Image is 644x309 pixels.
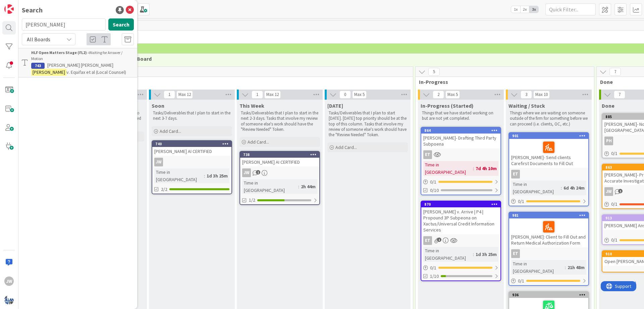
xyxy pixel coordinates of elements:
[602,102,614,109] span: Done
[240,168,319,177] div: JW
[430,264,436,271] span: 0 / 1
[240,152,319,158] div: 738
[22,5,43,15] div: Search
[14,1,31,9] span: Support
[545,3,596,15] input: Quick Filter...
[509,218,588,247] div: [PERSON_NAME]: Client to Fill Out and Return Medical Authorization Form
[609,68,621,76] span: 7
[108,18,134,31] button: Search
[421,207,500,234] div: [PERSON_NAME] v. Arrive | P4 | Propound 3P Subpeona on Xactus/Universal Credit Information Services
[509,277,588,285] div: 0/1
[339,91,351,99] span: 0
[299,183,317,190] div: 2h 44m
[252,91,263,99] span: 1
[178,93,191,96] div: Max 12
[327,102,343,109] span: Today
[155,142,231,146] div: 740
[421,201,500,207] div: 870
[566,264,586,271] div: 21h 48m
[511,260,565,275] div: Time in [GEOGRAPHIC_DATA]
[31,50,134,62] div: Waiting for Answer / Motion
[614,91,625,99] span: 7
[240,152,319,166] div: 738[PERSON_NAME] AI CERTIFIED
[421,150,500,159] div: ET
[511,181,561,195] div: Time in [GEOGRAPHIC_DATA]
[419,79,586,85] span: In-Progress
[4,4,14,14] img: Visit kanbanzone.com
[474,251,498,258] div: 1d 3h 25m
[430,187,439,194] span: 0/10
[561,184,562,192] span: :
[152,158,231,166] div: JW
[511,249,520,258] div: ET
[423,150,432,159] div: ET
[31,50,89,55] b: HLF Open Matters Stage (FL2) ›
[529,6,538,13] span: 3x
[152,147,231,156] div: [PERSON_NAME] AI CERTIFIED
[242,168,251,177] div: JW
[511,170,520,178] div: ET
[154,158,163,166] div: JW
[509,133,588,139] div: 901
[430,273,439,280] span: 1/10
[256,170,260,174] span: 1
[509,212,588,247] div: 981[PERSON_NAME]: Client to Fill Out and Return Medical Authorization Form
[421,127,500,148] div: 864[PERSON_NAME]- Drafting Third Party Subpoena
[604,137,613,145] div: PH
[422,110,500,121] p: Things that we have started working on but are not yet completed.
[509,212,588,218] div: 981
[4,295,14,305] img: avatar
[473,251,474,258] span: :
[511,6,520,13] span: 1x
[249,197,255,204] span: 1/2
[509,170,588,178] div: ET
[421,178,500,186] div: 0/1
[611,237,618,244] span: 0 / 1
[354,93,365,96] div: Max 5
[241,110,319,132] p: Tasks/Deliverables that I plan to start in the next 2-3 days. Tasks that involve my review of som...
[611,201,618,208] span: 0 / 1
[437,238,441,242] span: 1
[205,172,229,179] div: 1d 3h 25m
[204,172,205,179] span: :
[240,158,319,166] div: [PERSON_NAME] AI CERTIFIED
[243,152,319,157] div: 738
[512,213,588,218] div: 981
[618,189,623,193] span: 1
[518,198,524,205] span: 0 / 1
[248,139,269,145] span: Add Card...
[298,183,299,190] span: :
[423,161,473,176] div: Time in [GEOGRAPHIC_DATA]
[521,91,532,99] span: 3
[512,293,588,297] div: 936
[604,187,613,196] div: JW
[535,93,548,96] div: Max 10
[4,276,14,286] div: JW
[509,197,588,206] div: 0/1
[473,165,474,172] span: :
[509,249,588,258] div: ET
[509,133,588,168] div: 901[PERSON_NAME]- Send clients Carefirst Documents to Fill Out
[47,62,113,68] span: [PERSON_NAME] [PERSON_NAME]
[562,184,586,192] div: 6d 4h 24m
[160,128,181,134] span: Add Card...
[22,18,106,31] input: Search for title...
[433,91,444,99] span: 2
[423,247,473,262] div: Time in [GEOGRAPHIC_DATA]
[242,179,298,194] div: Time in [GEOGRAPHIC_DATA]
[18,48,137,78] a: HLF Open Matters Stage (FL2) ›Waiting for Answer / Motion743[PERSON_NAME] [PERSON_NAME][PERSON_NA...
[512,134,588,138] div: 901
[421,201,500,234] div: 870[PERSON_NAME] v. Arrive | P4 | Propound 3P Subpeona on Xactus/Universal Credit Information Ser...
[611,150,618,157] span: 0 / 1
[421,264,500,272] div: 0/1
[31,63,45,69] div: 743
[153,110,231,121] p: Tasks/Deliverables that I plan to start in the next 3-7 days.
[62,79,405,85] span: Upcoming
[565,264,566,271] span: :
[421,134,500,148] div: [PERSON_NAME]- Drafting Third Party Subpoena
[430,178,436,186] span: 0 / 1
[152,141,231,147] div: 740
[152,141,231,156] div: 740[PERSON_NAME] AI CERTIFIED
[329,110,407,138] p: Tasks/Deliverables that I plan to start [DATE]. [DATE] top priority should be at the top of this ...
[510,110,588,127] p: Things where we are waiting on someone outside of the firm for something before we can proceed (i...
